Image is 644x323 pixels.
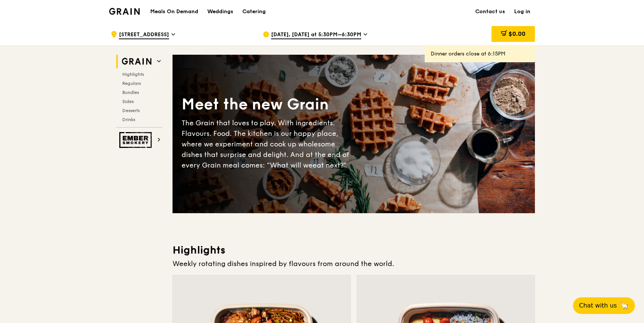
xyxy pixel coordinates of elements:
span: Regulars [122,81,141,86]
span: $0.00 [508,30,525,37]
img: Grain [109,8,140,15]
span: Highlights [122,72,144,77]
span: Bundles [122,90,139,95]
div: Meet the new Grain [182,94,354,115]
button: Chat with us🦙 [573,297,635,314]
div: Catering [242,0,266,23]
span: eat next?” [313,161,347,169]
div: Weekly rotating dishes inspired by flavours from around the world. [173,258,535,269]
span: Desserts [122,108,140,113]
h1: Meals On Demand [150,8,198,15]
span: Sides [122,99,134,104]
div: Dinner orders close at 6:15PM [431,50,529,58]
a: Log in [510,0,535,23]
div: The Grain that loves to play. With ingredients. Flavours. Food. The kitchen is our happy place, w... [182,118,354,171]
a: Contact us [471,0,510,23]
span: Drinks [122,117,135,122]
span: [STREET_ADDRESS] [119,31,169,39]
a: Weddings [203,0,238,23]
h3: Highlights [173,243,535,257]
a: Catering [238,0,270,23]
div: Weddings [207,0,233,23]
span: [DATE], [DATE] at 5:30PM–6:30PM [271,31,361,39]
img: Ember Smokery web logo [119,132,154,148]
img: Grain web logo [119,55,154,68]
span: 🦙 [620,301,629,310]
span: Chat with us [579,301,617,310]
